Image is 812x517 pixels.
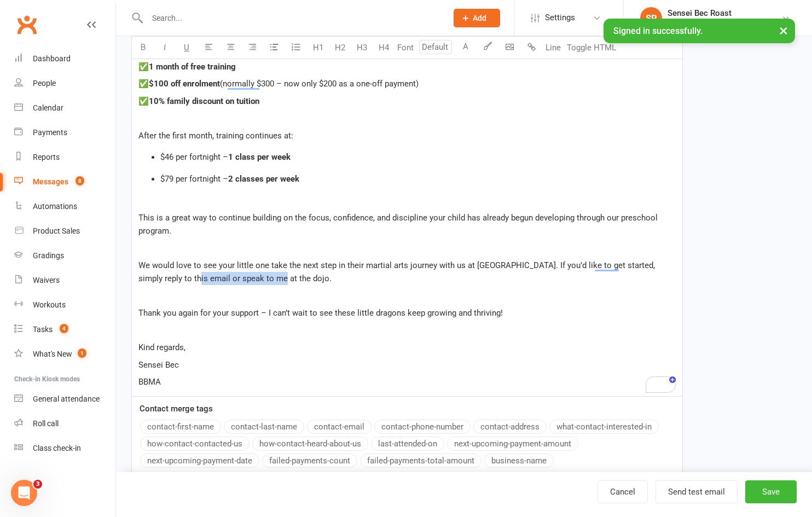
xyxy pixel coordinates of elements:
div: Calendar [33,103,63,112]
a: Dashboard [14,47,115,71]
span: 3 [33,480,42,489]
button: Save [745,480,797,503]
span: Signed in successfully. [613,26,703,36]
span: ✅ [138,62,149,72]
a: Clubworx [13,11,40,38]
span: Thank you again for your support – I can’t wait to see these little dragons keep growing and thri... [138,308,503,318]
a: Waivers [14,268,115,293]
span: ✅ [138,96,149,106]
button: Toggle HTML [564,37,619,59]
div: Messages [33,177,68,186]
a: Messages 8 [14,170,115,194]
input: Search... [144,10,439,26]
span: 1 [78,348,86,358]
button: Line [542,37,564,59]
span: 8 [76,176,84,185]
span: 1 class per week [228,152,291,162]
span: After the first month, training continues at: [138,131,293,141]
div: Product Sales [33,226,80,235]
button: failed-payments-count [262,454,357,468]
button: × [774,19,793,42]
span: 2 classes per week [228,174,299,184]
button: contact-phone-number [374,420,471,434]
a: Class kiosk mode [14,436,115,461]
span: U [184,43,189,53]
div: Tasks [33,325,53,334]
div: Black Belt Martial Arts Northlakes [668,18,781,28]
span: $79 per fortnight – [160,174,228,184]
div: Dashboard [33,54,71,63]
div: People [33,79,56,88]
div: Workouts [33,300,66,309]
button: how-contact-heard-about-us [252,437,368,451]
a: What's New1 [14,342,115,367]
div: Waivers [33,276,60,284]
span: 1 month of free training [149,62,236,72]
button: Font [395,37,416,59]
a: Roll call [14,411,115,436]
a: Gradings [14,243,115,268]
span: Sensei Bec [138,360,179,370]
span: Kind regards, [138,342,185,352]
a: Tasks 4 [14,317,115,342]
button: contact-address [473,420,547,434]
button: H2 [329,37,351,59]
div: Class check-in [33,444,81,452]
button: contact-email [307,420,372,434]
div: Gradings [33,251,64,260]
div: What's New [33,350,72,358]
label: Contact merge tags [140,402,213,415]
button: business-name [484,454,554,468]
button: next-upcoming-payment-date [140,454,259,468]
div: Reports [33,153,60,161]
div: SR [640,7,662,29]
span: $100 off enrolment [149,79,220,89]
span: (normally $300 – now only $200 as a one-off payment) [220,79,419,89]
span: ✅ [138,79,149,89]
div: General attendance [33,394,100,403]
button: contact-last-name [224,420,304,434]
button: next-upcoming-payment-amount [447,437,578,451]
button: Send test email [656,480,738,503]
a: Cancel [598,480,648,503]
div: Automations [33,202,77,211]
span: $46 per fortnight – [160,152,228,162]
a: People [14,71,115,96]
div: Roll call [33,419,59,428]
button: A [455,37,477,59]
span: Add [473,14,486,22]
button: H1 [307,37,329,59]
a: Automations [14,194,115,219]
a: Reports [14,145,115,170]
button: last-attended-on [371,437,444,451]
a: General attendance kiosk mode [14,387,115,411]
button: contact-first-name [140,420,221,434]
button: U [176,37,198,59]
button: H4 [373,37,395,59]
button: failed-payments-total-amount [360,454,482,468]
a: Product Sales [14,219,115,243]
span: 4 [60,324,68,333]
span: We would love to see your little one take the next step in their martial arts journey with us at ... [138,260,657,283]
a: Calendar [14,96,115,120]
iframe: Intercom live chat [11,480,37,506]
a: Payments [14,120,115,145]
button: Add [454,9,500,27]
button: H3 [351,37,373,59]
span: This is a great way to continue building on the focus, confidence, and discipline your child has ... [138,213,660,236]
button: how-contact-contacted-us [140,437,250,451]
div: Sensei Bec Roast [668,8,781,18]
button: what-contact-interested-in [549,420,659,434]
a: Workouts [14,293,115,317]
span: BBMA [138,377,161,387]
span: 10% family discount on tuition [149,96,259,106]
div: Payments [33,128,67,137]
span: Settings [545,5,575,30]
